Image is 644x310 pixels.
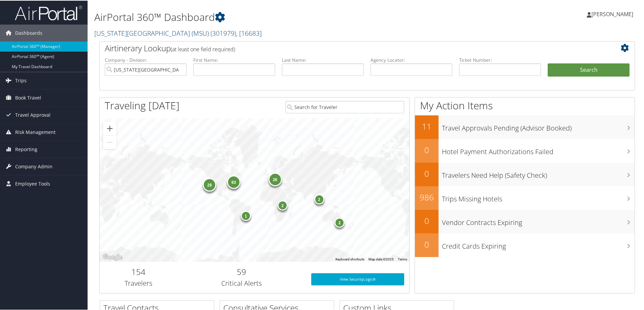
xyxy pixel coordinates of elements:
[15,72,27,88] span: Trips
[268,172,282,185] div: 26
[415,233,635,256] a: 0Credit Cards Expiring
[94,28,262,37] a: [US_STATE][GEOGRAPHIC_DATA] (MSU)
[415,144,439,155] h2: 0
[105,98,180,112] h1: Traveling [DATE]
[103,121,117,135] button: Zoom in
[101,252,124,261] a: Open this area in Google Maps (opens a new window)
[334,217,345,227] div: 2
[459,56,541,63] label: Ticket Number:
[415,120,439,132] h2: 11
[101,252,124,261] img: Google
[15,140,37,157] span: Reporting
[15,106,51,123] span: Travel Approval
[415,215,439,226] h2: 0
[15,4,82,20] img: airportal-logo.png
[442,143,635,156] h3: Hotel Payment Authorizations Failed
[415,209,635,233] a: 0Vendor Contracts Expiring
[193,56,275,63] label: First Name:
[241,210,251,220] div: 1
[285,100,404,113] input: Search for Traveler
[368,257,394,260] span: Map data ©2025
[591,10,633,17] span: [PERSON_NAME]
[236,28,262,37] span: , [ 16683 ]
[415,186,635,209] a: 986Trips Missing Hotels
[282,56,364,63] label: Last Name:
[105,56,187,63] label: Company - Division:
[15,175,50,192] span: Employee Tools
[442,167,635,179] h3: Travelers Need Help (Safety Check)
[415,191,439,202] h2: 986
[371,56,452,63] label: Agency Locator:
[415,162,635,186] a: 0Travelers Need Help (Safety Check)
[415,167,439,179] h2: 0
[105,278,172,287] h3: Travelers
[94,9,458,24] h1: AirPortal 360™ Dashboard
[335,256,364,261] button: Keyboard shortcuts
[398,257,407,260] a: Terms (opens in new tab)
[105,42,585,53] h2: Airtinerary Lookup
[105,265,172,277] h2: 154
[15,158,53,174] span: Company Admin
[182,265,301,277] h2: 59
[587,3,640,24] a: [PERSON_NAME]
[171,45,235,52] span: (at least one field required)
[203,177,216,191] div: 28
[211,28,236,37] span: ( 301979 )
[311,273,404,285] a: View SecurityLogic®
[103,135,117,148] button: Zoom out
[442,237,635,250] h3: Credit Cards Expiring
[314,193,324,203] div: 2
[415,138,635,162] a: 0Hotel Payment Authorizations Failed
[182,278,301,287] h3: Critical Alerts
[227,174,240,188] div: 93
[415,238,439,250] h2: 0
[15,89,41,106] span: Book Travel
[442,214,635,227] h3: Vendor Contracts Expiring
[442,190,635,203] h3: Trips Missing Hotels
[548,63,630,76] button: Search
[15,24,42,41] span: Dashboards
[442,119,635,132] h3: Travel Approvals Pending (Advisor Booked)
[15,123,56,140] span: Risk Management
[277,199,287,209] div: 2
[415,115,635,138] a: 11Travel Approvals Pending (Advisor Booked)
[415,98,635,112] h1: My Action Items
